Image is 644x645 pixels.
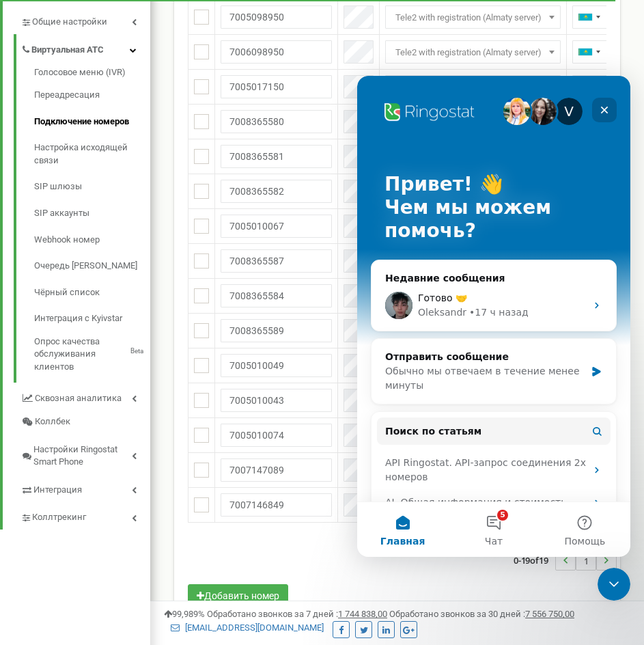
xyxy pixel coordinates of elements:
[171,622,324,633] a: [EMAIL_ADDRESS][DOMAIN_NAME]
[514,536,617,584] nav: ...
[32,511,86,524] span: Коллтрекинг
[35,415,70,428] span: Коллбек
[389,609,574,619] span: Обработано звонков за 30 дней :
[34,109,150,135] a: Подключение номеров
[32,16,107,29] span: Общие настройки
[525,609,574,619] u: 7 556 750,00
[34,332,150,374] a: Опрос качества обслуживания клиентовBeta
[188,584,288,607] button: Добавить номер
[34,82,150,109] a: Переадресация
[385,5,561,29] span: Tele2 with registration (Almaty server)
[598,568,630,601] iframe: Intercom live chat
[20,6,150,34] a: Общие настройки
[338,609,387,619] u: 1 744 838,00
[20,410,150,434] a: Коллбек
[514,550,555,571] span: 0-19 19
[530,554,539,566] span: of
[20,383,150,411] a: Сквозная аналитика
[33,484,82,497] span: Интеграция
[20,474,150,502] a: Интеграция
[35,392,122,405] span: Сквозная аналитика
[385,40,561,64] span: Tele2 with registration (Almaty server)
[34,66,150,83] a: Голосовое меню (IVR)
[576,550,596,571] li: 1
[34,227,150,253] a: Webhook номер
[573,6,604,28] div: Telephone country code
[573,41,604,63] div: Telephone country code
[390,8,556,27] span: Tele2 with registration (Almaty server)
[33,443,132,469] span: Настройки Ringostat Smart Phone
[20,434,150,474] a: Настройки Ringostat Smart Phone
[20,502,150,530] a: Коллтрекинг
[207,609,387,619] span: Обработано звонков за 7 дней :
[31,44,104,57] span: Виртуальная АТС
[34,135,150,174] a: Настройка исходящей связи
[164,609,205,619] span: 99,989%
[20,34,150,62] a: Виртуальная АТС
[34,279,150,306] a: Чёрный список
[34,305,150,332] a: Интеграция с Kyivstar
[34,174,150,200] a: SIP шлюзы
[34,200,150,227] a: SIP аккаунты
[34,253,150,279] a: Очередь [PERSON_NAME]
[385,75,561,98] span: Tele2 with registration (Astana server)
[357,76,630,557] iframe: Intercom live chat
[390,43,556,62] span: Tele2 with registration (Almaty server)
